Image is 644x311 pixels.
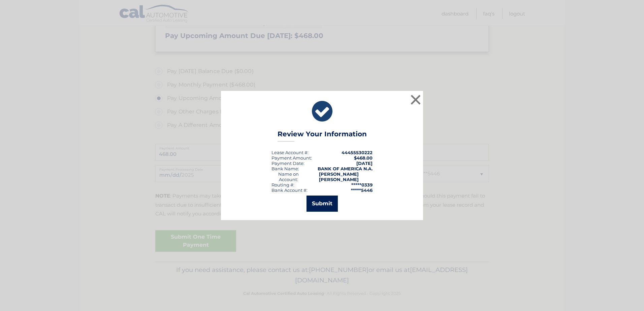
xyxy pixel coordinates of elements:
[271,187,308,193] div: Bank Account #:
[271,166,299,171] div: Bank Name:
[271,171,305,182] div: Name on Account:
[319,171,359,182] strong: [PERSON_NAME] [PERSON_NAME]
[271,161,303,166] span: Payment Date
[354,155,373,161] span: $468.00
[271,150,309,155] div: Lease Account #:
[318,166,373,171] strong: BANK OF AMERICA N.A.
[356,161,373,166] span: [DATE]
[271,182,294,187] div: Routing #:
[307,196,338,212] button: Submit
[409,93,422,106] button: ×
[271,161,304,166] div: :
[342,150,373,155] strong: 44455530222
[271,155,312,161] div: Payment Amount:
[278,130,367,142] h3: Review Your Information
